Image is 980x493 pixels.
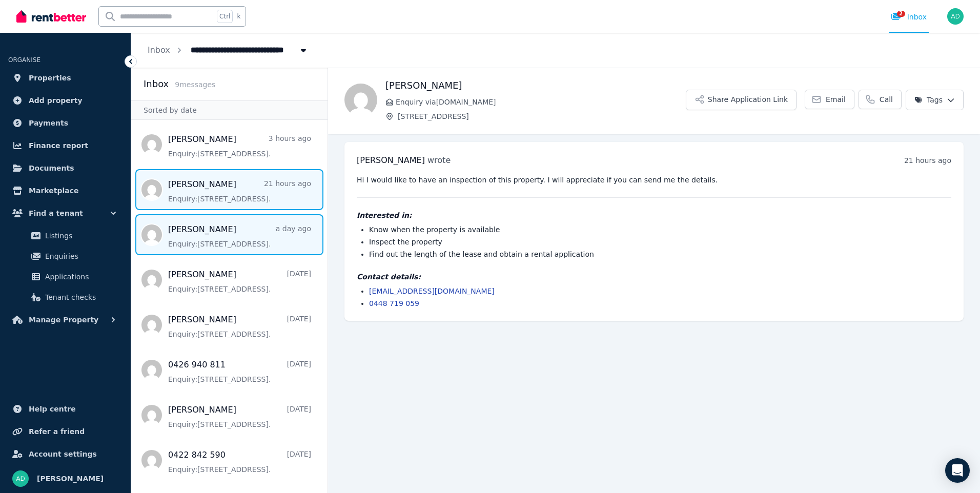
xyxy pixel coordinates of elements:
[8,421,122,442] a: Refer a friend
[8,310,122,330] button: Manage Property
[947,8,964,25] img: Ajit DANGAL
[880,94,893,105] span: Call
[945,458,970,483] div: Open Intercom Messenger
[8,444,122,464] a: Account settings
[29,184,78,197] span: Marketplace
[12,225,118,246] a: Listings
[29,448,97,460] span: Account settings
[29,314,98,326] span: Manage Property
[168,133,311,159] a: [PERSON_NAME]3 hours agoEnquiry:[STREET_ADDRESS].
[168,449,311,475] a: 0422 842 590[DATE]Enquiry:[STREET_ADDRESS].
[45,230,114,242] span: Listings
[369,237,951,247] li: Inspect the property
[29,117,68,129] span: Payments
[175,80,215,89] span: 9 message s
[357,272,951,282] h4: Contact details:
[8,56,40,64] span: ORGANISE
[29,94,83,107] span: Add property
[8,113,122,133] a: Payments
[891,12,927,22] div: Inbox
[357,210,951,220] h4: Interested in:
[369,299,419,307] a: 0448 719 059
[906,90,964,110] button: Tags
[16,9,86,24] img: RentBetter
[12,246,118,266] a: Enquiries
[29,139,88,152] span: Finance report
[29,72,71,84] span: Properties
[805,90,854,109] a: Email
[217,10,233,23] span: Ctrl
[168,359,311,384] a: 0426 940 811[DATE]Enquiry:[STREET_ADDRESS].
[12,266,118,287] a: Applications
[131,100,328,120] div: Sorted by date
[168,178,311,204] a: [PERSON_NAME]21 hours agoEnquiry:[STREET_ADDRESS].
[914,95,943,105] span: Tags
[8,68,122,88] a: Properties
[168,314,311,339] a: [PERSON_NAME][DATE]Enquiry:[STREET_ADDRESS].
[369,224,951,235] li: Know when the property is available
[8,180,122,201] a: Marketplace
[168,223,311,249] a: [PERSON_NAME]a day agoEnquiry:[STREET_ADDRESS].
[344,84,377,116] img: Mohammed Aziz
[8,158,122,178] a: Documents
[8,135,122,156] a: Finance report
[357,155,425,165] span: [PERSON_NAME]
[357,175,951,185] pre: Hi I would like to have an inspection of this property. I will appreciate if you can send me the ...
[826,94,846,105] span: Email
[29,425,85,438] span: Refer a friend
[12,287,118,307] a: Tenant checks
[897,11,905,17] span: 2
[859,90,902,109] a: Call
[148,45,170,55] a: Inbox
[29,403,76,415] span: Help centre
[8,399,122,419] a: Help centre
[29,162,74,174] span: Documents
[398,111,686,121] span: [STREET_ADDRESS]
[37,473,104,485] span: [PERSON_NAME]
[45,271,114,283] span: Applications
[237,12,240,20] span: k
[904,156,951,165] time: 21 hours ago
[29,207,83,219] span: Find a tenant
[45,250,114,262] span: Enquiries
[369,249,951,259] li: Find out the length of the lease and obtain a rental application
[686,90,797,110] button: Share Application Link
[8,90,122,111] a: Add property
[385,78,686,93] h1: [PERSON_NAME]
[45,291,114,303] span: Tenant checks
[12,470,29,487] img: Ajit DANGAL
[144,77,169,91] h2: Inbox
[131,33,325,68] nav: Breadcrumb
[369,287,495,295] a: [EMAIL_ADDRESS][DOMAIN_NAME]
[427,155,451,165] span: wrote
[8,203,122,223] button: Find a tenant
[168,404,311,429] a: [PERSON_NAME][DATE]Enquiry:[STREET_ADDRESS].
[168,269,311,294] a: [PERSON_NAME][DATE]Enquiry:[STREET_ADDRESS].
[396,97,686,107] span: Enquiry via [DOMAIN_NAME]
